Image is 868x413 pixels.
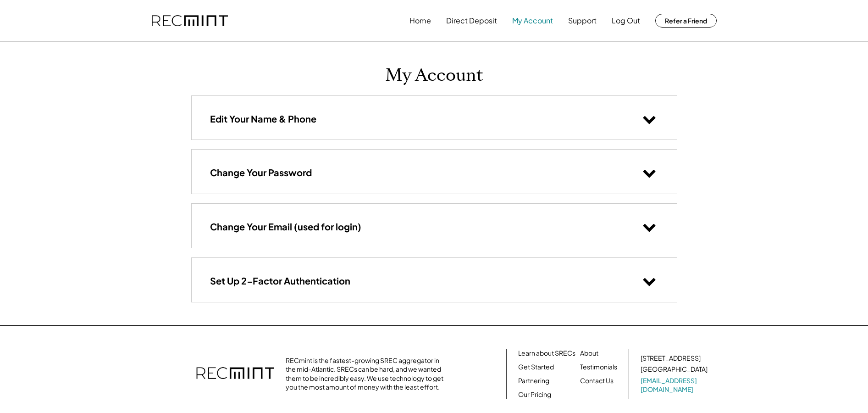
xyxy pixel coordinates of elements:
[641,365,708,374] div: [GEOGRAPHIC_DATA]
[210,113,316,125] h3: Edit Your Name & Phone
[446,11,497,30] button: Direct Deposit
[152,15,228,27] img: recmint-logotype%403x.png
[580,376,614,385] a: Contact Us
[210,275,350,287] h3: Set Up 2-Factor Authentication
[385,65,483,86] h1: My Account
[409,11,431,30] button: Home
[196,358,274,390] img: recmint-logotype%403x.png
[512,11,553,30] button: My Account
[518,376,549,385] a: Partnering
[568,11,597,30] button: Support
[580,349,598,358] a: About
[210,167,312,179] h3: Change Your Password
[210,221,361,233] h3: Change Your Email (used for login)
[655,14,717,28] button: Refer a Friend
[518,363,554,372] a: Get Started
[518,390,551,399] a: Our Pricing
[641,376,709,394] a: [EMAIL_ADDRESS][DOMAIN_NAME]
[612,11,640,30] button: Log Out
[518,349,575,358] a: Learn about SRECs
[641,354,701,363] div: [STREET_ADDRESS]
[580,363,617,372] a: Testimonials
[286,356,448,392] div: RECmint is the fastest-growing SREC aggregator in the mid-Atlantic. SRECs can be hard, and we wan...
